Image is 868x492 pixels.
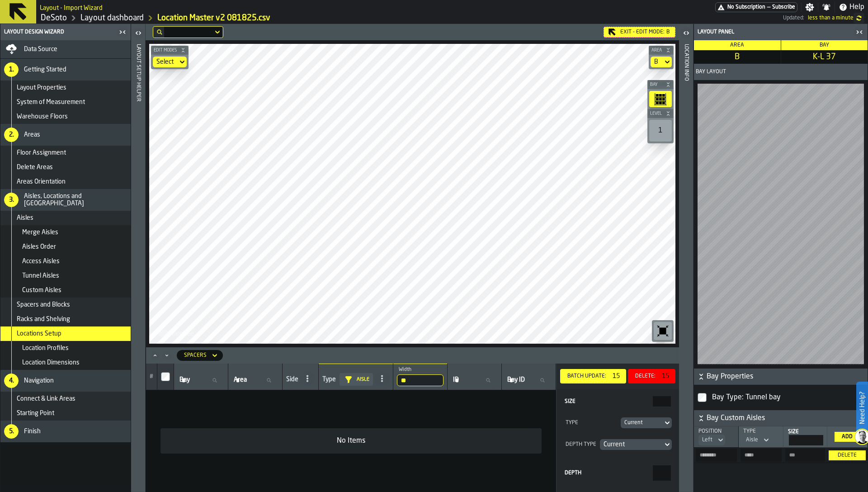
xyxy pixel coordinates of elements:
[707,413,866,424] span: Bay Custom Aisles
[741,449,782,462] input: input-value- input-value-
[0,211,131,225] li: menu Aisles
[838,434,856,440] div: Add
[0,283,131,298] li: menu Custom Aisles
[157,29,162,35] div: hide filter
[397,374,443,386] input: label
[151,46,189,55] button: button-
[0,189,131,211] li: menu Aisles, Locations and Bays
[22,229,58,236] span: Merge Aisles
[399,367,411,373] span: label
[4,374,19,388] div: 4.
[835,2,868,13] label: button-toggle-Help
[4,128,19,142] div: 2.
[177,350,223,361] div: DropdownMenuValue-spacers
[698,388,864,407] label: InputCheckbox-label-react-aria6776304595-:rdq:
[17,316,70,323] span: Racks and Shelving
[628,369,675,383] button: button-Delete:
[232,374,278,386] input: label
[17,178,66,185] span: Areas Orientation
[17,330,61,337] span: Locations Setup
[741,449,782,462] label: input-value-
[22,258,60,265] span: Access Aisles
[741,428,770,435] div: Type
[632,373,659,379] div: Delete:
[0,355,131,370] li: menu Location Dimensions
[17,395,75,402] span: Connect & Link Areas
[683,42,689,490] div: Location Info
[451,374,498,386] input: label
[0,146,131,160] li: menu Floor Assignment
[24,46,57,53] span: Data Source
[17,164,53,171] span: Delete Areas
[17,214,33,222] span: Aisles
[698,428,726,445] div: PositionDropdownMenuValue-
[832,452,862,459] div: Delete
[772,4,795,10] span: Subscribe
[507,376,525,383] span: label
[0,254,131,269] li: menu Access Aisles
[696,69,726,75] span: Bay Layout
[0,370,131,392] li: menu Navigation
[24,131,40,138] span: Areas
[24,66,66,73] span: Getting Started
[649,46,674,55] button: button-
[0,40,131,59] li: menu Data Source
[649,120,672,142] div: 1
[161,351,172,360] button: Minimize
[654,58,659,66] div: DropdownMenuValue-B
[22,272,59,279] span: Tunnel Aisles
[22,345,69,352] span: Location Profiles
[697,428,725,435] div: Position
[694,448,868,463] tr: B-B-K-RIGHT-37-K-L 37-A-
[564,439,672,450] div: Depth TypeDropdownMenuValue-
[156,58,174,66] div: DropdownMenuValue-none
[40,13,411,24] nav: Breadcrumb
[150,351,160,360] button: Maximize
[802,3,818,12] label: button-toggle-Settings
[696,449,737,462] input: input-value- input-value-
[565,470,581,476] span: Depth
[564,417,672,428] div: TypeDropdownMenuValue-
[785,449,826,462] label: input-value-
[710,390,862,405] div: InputCheckbox-react-aria6776304595-:rdq:
[808,15,854,21] span: 29/09/2025, 20:16:23
[0,225,131,240] li: menu Merge Aisles
[505,374,552,386] input: label
[650,48,664,53] span: Area
[157,13,270,23] a: link-to-/wh/i/53489ce4-9a4e-4130-9411-87a947849922/import/layout/9380a61c-81e0-4866-885e-fd03b231...
[184,352,207,359] div: DropdownMenuValue-spacers
[653,396,671,407] input: react-aria6776304595-:r10c: react-aria6776304595-:r10c:
[234,376,247,383] span: label
[767,4,770,10] span: —
[17,149,66,156] span: Floor Assignment
[161,372,170,381] input: InputCheckbox-label-react-aria6776304595-:r119:
[854,13,864,24] label: button-toggle-undefined
[132,26,145,42] label: button-toggle-Open
[647,80,674,89] button: button-
[286,376,298,385] div: Side
[168,435,534,446] div: No Items
[0,160,131,175] li: menu Delete Areas
[357,377,369,383] span: Aisle
[0,298,131,312] li: menu Spacers and Blocks
[604,441,659,448] div: DropdownMenuValue-
[179,376,190,383] span: label
[17,84,66,91] span: Layout Properties
[17,99,85,106] span: System of Measurement
[694,369,868,385] button: button-
[746,437,758,443] div: DropdownMenuValue-
[789,435,823,445] input: react-aria6776304595-:rds: react-aria6776304595-:rds:
[151,324,202,342] a: logo-header
[647,118,674,143] div: button-toolbar-undefined
[783,52,866,62] span: K-L 37
[17,113,68,120] span: Warehouse Floors
[696,52,779,62] span: B
[0,341,131,355] li: menu Location Profiles
[0,269,131,283] li: menu Tunnel Aisles
[666,29,670,35] span: B
[24,377,54,384] span: Navigation
[651,57,672,67] div: DropdownMenuValue-B
[2,29,116,35] div: Layout Design Wizard
[0,95,131,109] li: menu System of Measurement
